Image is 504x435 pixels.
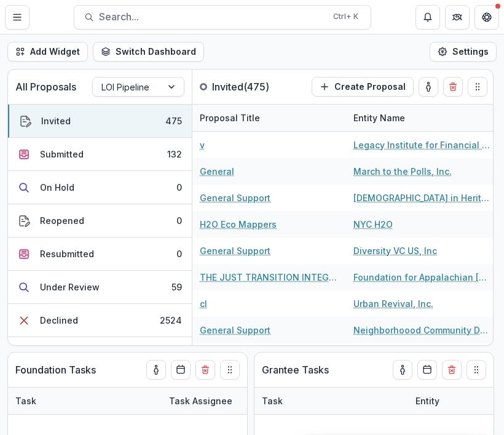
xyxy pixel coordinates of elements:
a: Neighborhoood Community Development Fund [353,324,492,337]
div: Task [254,388,408,414]
button: toggle-assigned-to-me [419,77,438,97]
a: General [200,165,234,178]
a: Diversity VC US, Inc [353,244,437,257]
a: March to the Polls, Inc. [353,165,452,178]
a: THE JUST TRANSITION INTEGRATED CAPITAL FUND ECOYSTEM: SHIFTING CAPITAL AND POWER TO BUILD THE REG... [200,271,339,284]
span: Search... [99,11,326,23]
div: Proposal Title [192,105,346,131]
button: Drag [468,77,487,97]
a: General Support [200,324,270,337]
div: Ctrl + K [331,10,361,23]
a: General Support [200,191,270,204]
div: On Hold [40,181,74,194]
div: Task Assignee [162,394,240,407]
div: 0 [176,181,182,194]
a: Urban Revival, Inc. [353,297,433,310]
button: Calendar [171,360,191,380]
a: General Support [200,244,270,257]
p: All Proposals [15,79,76,94]
div: Declined [40,314,78,327]
button: Get Help [474,5,499,30]
div: Task Assignee [162,388,254,414]
button: toggle-assigned-to-me [146,360,166,380]
button: Add Widget [7,42,88,62]
div: Proposal Title [192,111,267,124]
button: toggle-assigned-to-me [393,360,412,380]
a: H2O Eco Mappers [200,218,277,231]
div: Reopened [40,214,84,227]
button: Toggle Menu [5,5,30,30]
button: Drag [467,360,486,380]
a: cl [200,297,207,310]
a: v [200,138,205,151]
button: Submitted132 [8,138,192,171]
div: Resubmitted [40,247,94,260]
a: Legacy Institute for Financial Empowerment [353,138,492,151]
div: Entity [408,394,447,407]
div: Task [8,394,44,407]
p: Grantee Tasks [262,362,329,377]
div: 0 [176,214,182,227]
div: Invited [41,114,71,127]
a: NYC H2O [353,218,393,231]
div: 59 [171,281,182,293]
button: Declined2524 [8,304,192,337]
div: Task [254,394,290,407]
button: Notifications [415,5,440,30]
div: 475 [165,114,182,127]
div: 132 [167,148,182,161]
p: Invited ( 475 ) [212,79,304,94]
div: Entity Name [346,105,500,131]
button: Reopened0 [8,204,192,237]
div: Entity Name [346,111,412,124]
button: Create Proposal [312,77,414,97]
button: Settings [430,42,497,62]
div: Under Review [40,281,100,293]
button: Calendar [417,360,437,380]
div: Task [8,388,162,414]
button: On Hold0 [8,171,192,204]
button: Invited475 [8,105,192,138]
button: Drag [220,360,240,380]
a: [DEMOGRAPHIC_DATA] in Heritage Conservation [353,191,492,204]
button: Switch Dashboard [93,42,204,62]
button: Delete card [443,77,463,97]
div: 0 [176,247,182,260]
div: 2524 [160,314,182,327]
button: Under Review59 [8,271,192,304]
button: Resubmitted0 [8,237,192,271]
button: Partners [445,5,470,30]
button: Delete card [195,360,215,380]
p: Foundation Tasks [15,362,96,377]
a: Foundation for Appalachian [US_STATE] [353,271,492,284]
button: Search... [74,5,371,30]
div: Submitted [40,148,84,161]
button: Delete card [442,360,462,380]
